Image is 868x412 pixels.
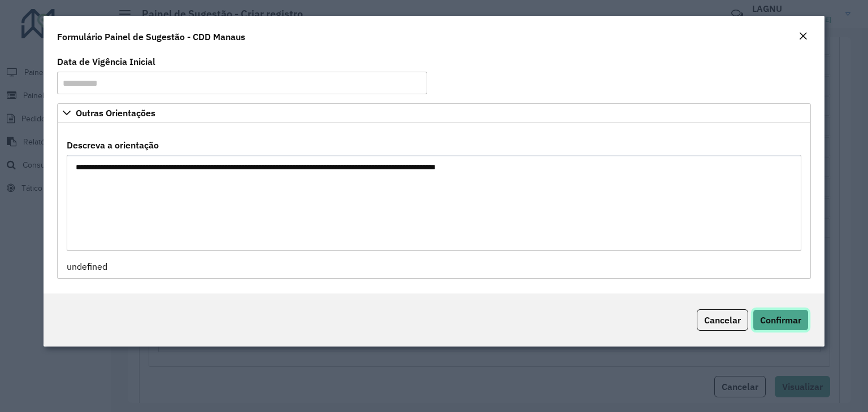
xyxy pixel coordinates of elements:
[795,29,811,44] button: Close
[76,108,155,117] span: Outras Orientações
[67,261,107,272] span: undefined
[57,30,245,43] h4: Formulário Painel de Sugestão - CDD Manaus
[760,314,801,326] span: Confirmar
[57,103,811,122] a: Outras Orientações
[67,138,159,152] label: Descreva a orientação
[57,122,811,279] div: Outras Orientações
[753,309,809,331] button: Confirmar
[704,314,741,326] span: Cancelar
[57,55,155,68] label: Data de Vigência Inicial
[798,32,808,41] em: Fechar
[697,309,748,331] button: Cancelar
